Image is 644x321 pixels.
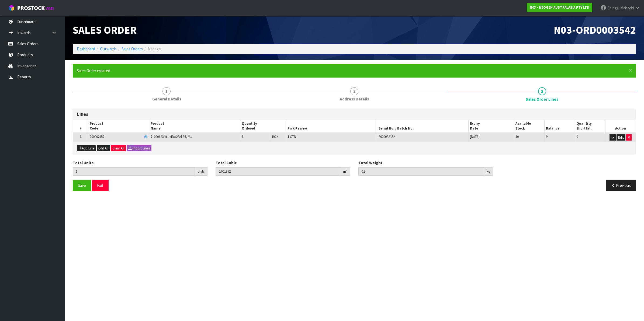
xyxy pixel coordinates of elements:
[144,135,148,139] i: Frozen Goods
[286,120,377,133] th: Pick Review
[242,134,243,139] span: 1
[514,120,545,133] th: Available Stock
[350,87,358,95] span: 2
[546,134,548,139] span: 9
[90,134,104,139] span: 700002157
[358,167,484,176] input: Total Weight
[88,120,149,133] th: Product Code
[77,112,632,117] h3: Lines
[468,120,514,133] th: Expiry Date
[92,180,109,191] button: Exit
[340,96,369,102] span: Address Details
[544,120,575,133] th: Balance
[484,167,493,176] div: kg
[575,120,605,133] th: Quantity Shortfall
[620,5,634,11] span: Mahachi
[216,167,340,176] input: Total Cubic
[100,46,117,51] a: Outwards
[17,5,45,12] span: ProStock
[526,96,558,102] span: Sales Order Lines
[216,160,237,166] label: Total Cubic
[629,67,632,74] span: ×
[148,46,161,51] span: Manage
[358,160,383,166] label: Total Weight
[80,134,81,139] span: 1
[470,134,480,139] span: [DATE]
[607,5,619,11] span: Shingai
[340,167,350,176] div: m³
[73,160,94,166] label: Total Units
[288,134,296,139] span: 1 CTN
[77,145,96,152] button: Add Line
[73,120,88,133] th: #
[530,5,589,10] strong: N03 - NEOGEN AUSTRALASIA PTY LTD
[73,23,137,37] span: Sales Order
[73,167,195,176] input: Total Units
[8,5,15,11] img: cube-alt.png
[149,120,240,133] th: Product Name
[111,145,126,152] button: Clear All
[127,145,151,152] button: Import Lines
[77,68,110,73] span: Sales Order created
[605,120,636,133] th: Action
[576,134,578,139] span: 0
[78,183,86,188] span: Save
[240,120,286,133] th: Quantity Ordered
[151,134,193,139] span: 7100062349 - MDA2SAL96, M...
[617,134,625,141] button: Edit
[73,105,636,196] span: Sales Order Lines
[538,87,546,95] span: 3
[272,134,278,139] span: BOX
[377,120,469,133] th: Serial No. / Batch No.
[97,145,110,152] button: Edit All
[554,23,636,37] span: N03-ORD0003542
[379,134,395,139] span: 3000032152
[152,96,181,102] span: General Details
[515,134,519,139] span: 10
[73,180,91,191] button: Save
[195,167,207,176] div: units
[122,46,143,51] a: Sales Orders
[162,87,171,95] span: 1
[77,46,95,51] a: Dashboard
[606,180,636,191] button: Previous
[46,6,54,11] small: WMS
